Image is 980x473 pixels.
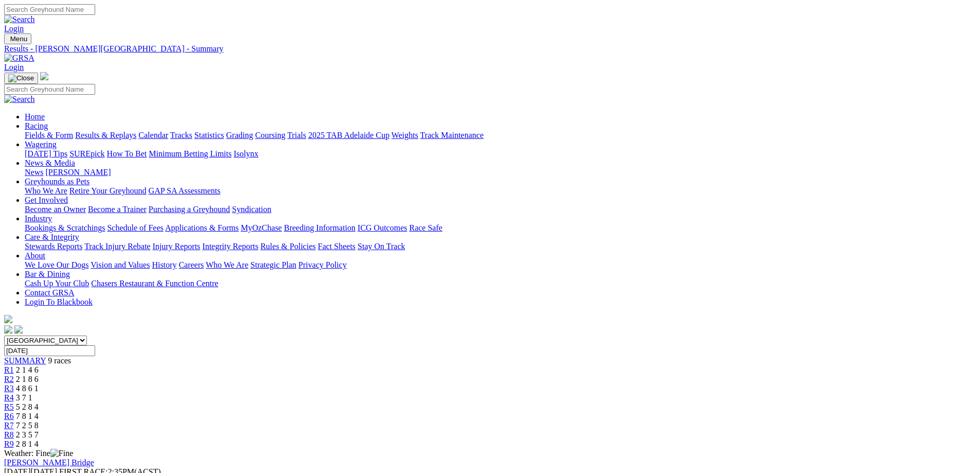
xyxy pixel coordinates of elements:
[107,149,147,158] a: How To Bet
[4,440,14,448] a: R9
[10,35,27,43] span: Menu
[25,260,976,270] div: About
[4,4,95,15] input: Search
[25,223,105,232] a: Bookings & Scratchings
[25,242,976,251] div: Care & Integrity
[4,95,35,104] img: Search
[25,205,86,214] a: Become an Owner
[45,168,111,177] a: [PERSON_NAME]
[16,384,39,393] span: 4 8 6 1
[4,449,73,458] span: Weather: Fine
[234,149,258,158] a: Isolynx
[149,205,230,214] a: Purchasing a Greyhound
[16,365,39,374] span: 2 1 4 6
[138,131,168,139] a: Calendar
[4,412,14,421] a: R6
[4,315,12,323] img: logo-grsa-white.png
[25,279,976,288] div: Bar & Dining
[88,205,147,214] a: Become a Trainer
[4,384,14,393] span: R3
[4,325,12,334] img: facebook.svg
[25,149,976,159] div: Wagering
[50,449,73,458] img: Fine
[25,214,52,223] a: Industry
[152,242,200,251] a: Injury Reports
[48,356,71,365] span: 9 races
[25,112,45,121] a: Home
[4,458,94,467] a: [PERSON_NAME] Bridge
[25,242,82,251] a: Stewards Reports
[4,402,14,411] a: R5
[308,131,389,139] a: 2025 TAB Adelaide Cup
[25,297,93,306] a: Login To Blackbook
[8,74,34,82] img: Close
[16,421,39,430] span: 7 2 5 8
[4,24,24,33] a: Login
[260,242,316,251] a: Rules & Policies
[25,270,70,278] a: Bar & Dining
[4,421,14,430] a: R7
[25,159,75,167] a: News & Media
[4,84,95,95] input: Search
[149,149,231,158] a: Minimum Betting Limits
[358,223,407,232] a: ICG Outcomes
[4,345,95,356] input: Select date
[16,375,39,383] span: 2 1 8 6
[179,260,204,269] a: Careers
[202,242,258,251] a: Integrity Reports
[25,233,79,241] a: Care & Integrity
[16,402,39,411] span: 5 2 8 4
[255,131,286,139] a: Coursing
[25,177,90,186] a: Greyhounds as Pets
[4,44,976,54] a: Results - [PERSON_NAME][GEOGRAPHIC_DATA] - Summary
[251,260,296,269] a: Strategic Plan
[16,412,39,421] span: 7 8 1 4
[75,131,136,139] a: Results & Replays
[4,73,38,84] button: Toggle navigation
[4,393,14,402] a: R4
[4,356,46,365] a: SUMMARY
[25,186,67,195] a: Who We Are
[25,121,48,130] a: Racing
[4,375,14,383] a: R2
[4,430,14,439] a: R8
[284,223,355,232] a: Breeding Information
[165,223,239,232] a: Applications & Forms
[25,168,976,177] div: News & Media
[91,279,218,288] a: Chasers Restaurant & Function Centre
[14,325,23,334] img: twitter.svg
[232,205,271,214] a: Syndication
[25,131,73,139] a: Fields & Form
[40,72,48,80] img: logo-grsa-white.png
[25,251,45,260] a: About
[25,205,976,214] div: Get Involved
[420,131,484,139] a: Track Maintenance
[25,149,67,158] a: [DATE] Tips
[25,223,976,233] div: Industry
[170,131,192,139] a: Tracks
[152,260,176,269] a: History
[358,242,405,251] a: Stay On Track
[16,440,39,448] span: 2 8 1 4
[4,63,24,72] a: Login
[16,393,32,402] span: 3 7 1
[4,365,14,374] a: R1
[25,288,74,297] a: Contact GRSA
[25,279,89,288] a: Cash Up Your Club
[25,260,88,269] a: We Love Our Dogs
[16,430,39,439] span: 2 3 5 7
[25,168,43,177] a: News
[107,223,163,232] a: Schedule of Fees
[25,186,976,196] div: Greyhounds as Pets
[4,15,35,24] img: Search
[25,196,68,204] a: Get Involved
